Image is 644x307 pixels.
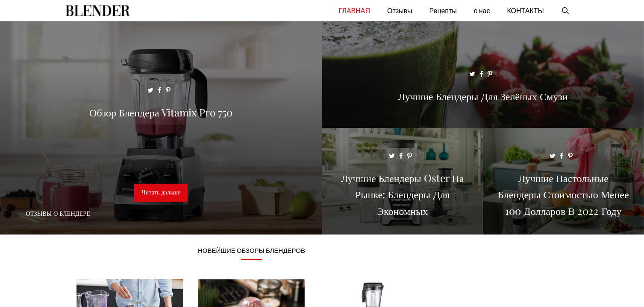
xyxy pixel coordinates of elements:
a: Читать дальше [134,184,188,202]
a: Отзывы о Блендере [26,210,90,217]
ya-tr-span: о нас [474,6,490,15]
a: Лучшие блендеры Oster на рынке: блендеры для экономных [322,224,483,233]
ya-tr-span: КОНТАКТЫ [507,6,544,15]
ya-tr-span: Рецепты [429,6,457,15]
ya-tr-span: Отзывы [387,6,412,15]
a: Лучшие настольные блендеры стоимостью менее 100 долларов в 2022 году [483,224,644,233]
ya-tr-span: НОВЕЙШИЕ ОБЗОРЫ БЛЕНДЕРОВ [198,246,305,255]
ya-tr-span: Читать дальше [141,189,180,196]
ya-tr-span: ГЛАВНАЯ [339,6,370,15]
